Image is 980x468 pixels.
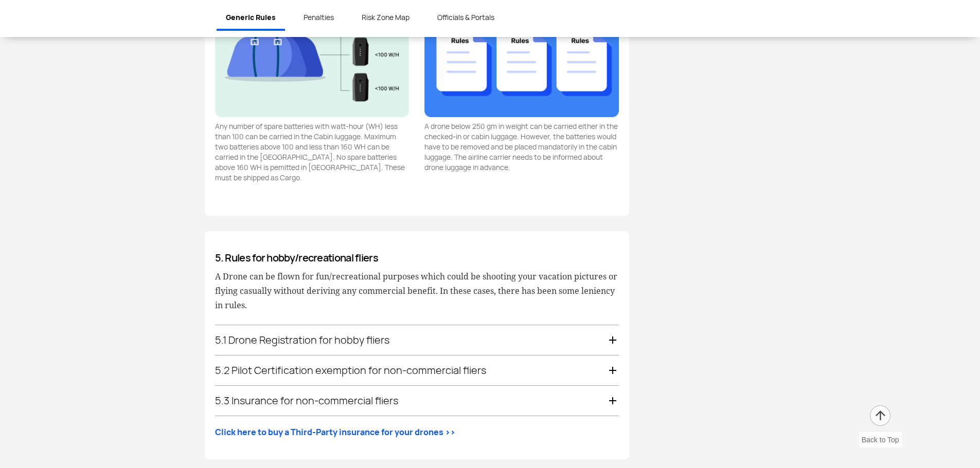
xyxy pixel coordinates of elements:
p: A Drone can be flown for fun/recreational purposes which could be shooting your vacation pictures... [215,269,619,312]
div: 5.2 Pilot Certification exemption for non-commercial fliers [215,355,619,385]
p: A drone below 250 gm in weight can be carried either in the checked-in or cabin luggage. However,... [424,121,619,173]
a: Penalties [294,6,343,29]
p: Any number of spare batteries with watt-hour (WH) less than 100 can be carried in the Cabin lugga... [215,121,409,183]
a: Risk Zone Map [352,6,419,29]
h4: 5. Rules for hobby/recreational fliers [215,252,619,264]
div: 5.1 Drone Registration for hobby fliers [215,325,619,355]
div: Back to Top [859,432,902,447]
a: Generic Rules [217,6,285,31]
a: Click here to buy a Third-Party insurance for your drones >> [215,426,455,439]
img: ic_arrow-up.png [869,404,892,427]
div: 5.3 Insurance for non-commercial fliers [215,386,619,416]
a: Officials & Portals [428,6,504,29]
